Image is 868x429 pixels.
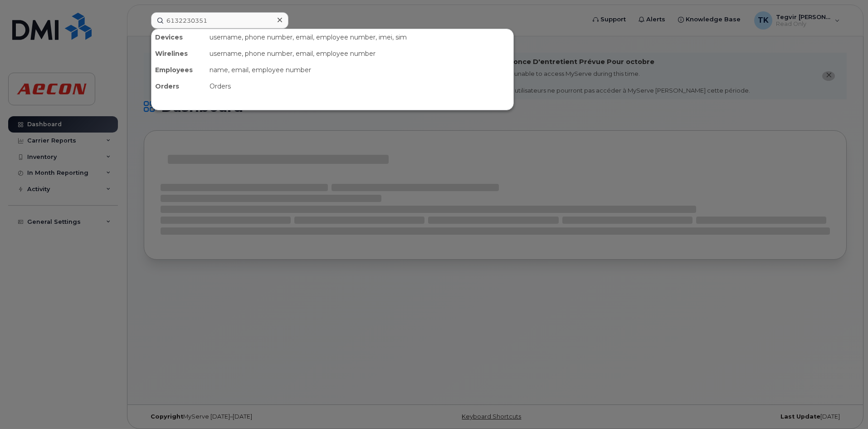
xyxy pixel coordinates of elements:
div: Orders [206,78,513,94]
div: name, email, employee number [206,62,513,78]
div: Devices [151,29,206,45]
div: username, phone number, email, employee number, imei, sim [206,29,513,45]
div: Wirelines [151,45,206,62]
div: username, phone number, email, employee number [206,45,513,62]
div: Employees [151,62,206,78]
div: Orders [151,78,206,94]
